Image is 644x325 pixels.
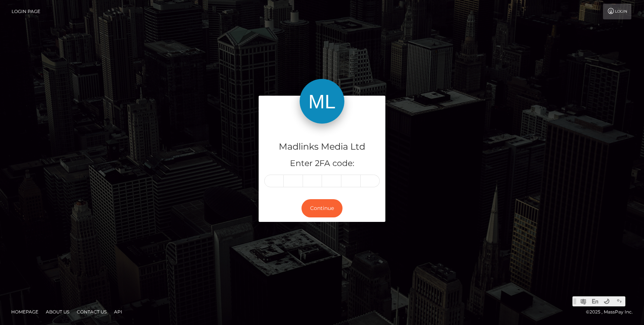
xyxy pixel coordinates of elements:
[264,158,380,169] h5: Enter 2FA code:
[12,4,40,19] a: Login Page
[74,306,110,318] a: Contact Us
[43,306,72,318] a: About Us
[8,306,41,318] a: Homepage
[264,140,380,153] h4: Madlinks Media Ltd
[603,4,631,19] a: Login
[111,306,125,318] a: API
[302,199,342,217] button: Continue
[586,308,638,316] div: © 2025 , MassPay Inc.
[300,79,344,124] img: Madlinks Media Ltd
